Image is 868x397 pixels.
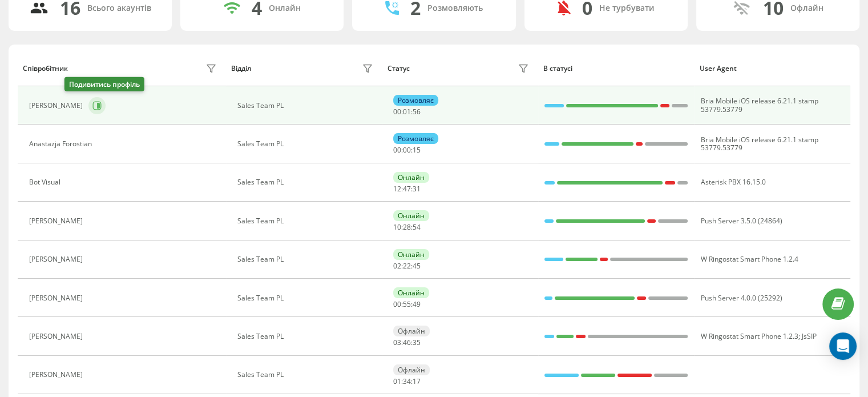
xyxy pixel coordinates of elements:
[393,133,438,144] div: Розмовляє
[393,95,438,106] div: Розмовляє
[413,299,421,309] span: 49
[237,255,376,263] div: Sales Team PL
[237,217,376,225] div: Sales Team PL
[29,140,95,148] div: Anastazja Forostian
[237,102,376,110] div: Sales Team PL
[413,107,421,117] span: 56
[29,371,86,379] div: [PERSON_NAME]
[237,294,376,302] div: Sales Team PL
[700,65,845,73] div: User Agent
[393,222,401,232] span: 10
[413,376,421,386] span: 17
[700,216,782,226] span: Push Server 3.5.0 (24864)
[413,145,421,155] span: 15
[393,287,429,298] div: Онлайн
[700,254,798,264] span: W Ringostat Smart Phone 1.2.4
[403,222,411,232] span: 28
[829,332,857,360] div: Open Intercom Messenger
[393,223,421,231] div: : :
[700,177,765,187] span: Asterisk PBX 16.15.0
[700,96,818,114] span: Bria Mobile iOS release 6.21.1 stamp 53779.53779
[543,65,689,73] div: В статусі
[231,65,251,73] div: Відділ
[403,338,411,347] span: 46
[393,145,401,155] span: 00
[269,3,301,13] div: Онлайн
[29,255,86,263] div: [PERSON_NAME]
[23,65,68,73] div: Співробітник
[393,185,421,193] div: : :
[393,184,401,194] span: 12
[29,332,86,340] div: [PERSON_NAME]
[403,299,411,309] span: 55
[393,378,421,386] div: : :
[427,3,483,13] div: Розмовляють
[237,140,376,148] div: Sales Team PL
[393,376,401,386] span: 01
[393,300,421,308] div: : :
[413,338,421,347] span: 35
[790,3,823,13] div: Офлайн
[403,261,411,271] span: 22
[403,145,411,155] span: 00
[29,217,86,225] div: [PERSON_NAME]
[599,3,655,13] div: Не турбувати
[29,294,86,302] div: [PERSON_NAME]
[393,107,401,117] span: 00
[237,332,376,340] div: Sales Team PL
[393,339,421,347] div: : :
[29,178,63,186] div: Bot Visual
[700,331,798,341] span: W Ringostat Smart Phone 1.2.3
[801,331,816,341] span: JsSIP
[393,326,430,336] div: Офлайн
[403,376,411,386] span: 34
[700,293,782,303] span: Push Server 4.0.0 (25292)
[387,65,410,73] div: Статус
[403,184,411,194] span: 47
[413,184,421,194] span: 31
[237,178,376,186] div: Sales Team PL
[700,135,818,153] span: Bria Mobile iOS release 6.21.1 stamp 53779.53779
[393,299,401,309] span: 00
[393,172,429,183] div: Онлайн
[393,261,401,271] span: 02
[64,77,144,91] div: Подивитись профіль
[393,249,429,260] div: Онлайн
[237,371,376,379] div: Sales Team PL
[393,338,401,347] span: 03
[29,102,86,110] div: [PERSON_NAME]
[393,262,421,270] div: : :
[413,222,421,232] span: 54
[393,108,421,116] div: : :
[87,3,151,13] div: Всього акаунтів
[393,146,421,154] div: : :
[393,364,430,375] div: Офлайн
[393,210,429,221] div: Онлайн
[403,107,411,117] span: 01
[413,261,421,271] span: 45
